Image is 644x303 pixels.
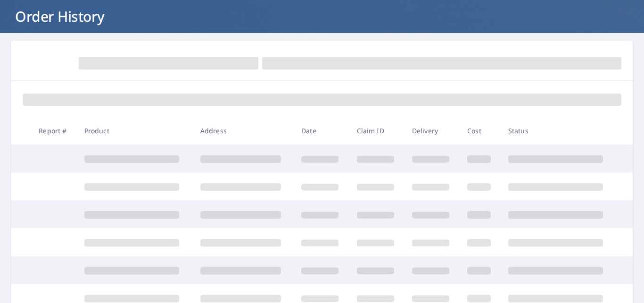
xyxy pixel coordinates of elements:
h1: Order History [11,7,633,26]
th: Product [77,117,193,145]
th: Address [193,117,294,145]
th: Cost [460,117,501,145]
th: Claim ID [349,117,405,145]
th: Date [294,117,349,145]
th: Report # [31,117,76,145]
th: Delivery [405,117,460,145]
th: Status [501,117,617,145]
